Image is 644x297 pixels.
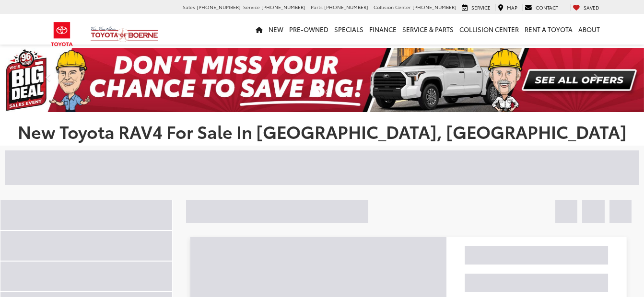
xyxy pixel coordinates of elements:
[412,3,457,11] span: [PHONE_NUMBER]
[286,14,331,45] a: Pre-Owned
[311,3,323,11] span: Parts
[457,14,522,45] a: Collision Center
[399,14,457,45] a: Service & Parts: Opens in a new tab
[495,4,520,11] a: Map
[575,14,603,45] a: About
[536,4,558,11] span: Contact
[366,14,399,45] a: Finance
[261,3,305,11] span: [PHONE_NUMBER]
[459,4,493,11] a: Service
[331,14,366,45] a: Specials
[197,3,241,11] span: [PHONE_NUMBER]
[570,4,602,11] a: My Saved Vehicles
[243,3,260,11] span: Service
[374,3,411,11] span: Collision Center
[522,14,575,45] a: Rent a Toyota
[324,3,368,11] span: [PHONE_NUMBER]
[266,14,286,45] a: New
[90,26,159,43] img: Vic Vaughan Toyota of Boerne
[44,19,80,50] img: Toyota
[522,4,561,11] a: Contact
[183,3,195,11] span: Sales
[471,4,491,11] span: Service
[253,14,266,45] a: Home
[507,4,517,11] span: Map
[584,4,599,11] span: Saved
